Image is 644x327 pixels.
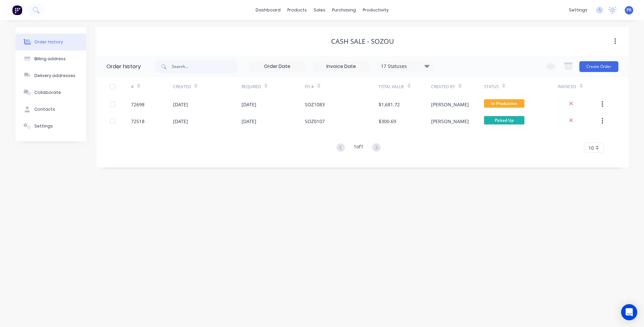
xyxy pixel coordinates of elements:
[621,304,637,320] div: Open Intercom Messenger
[331,37,394,45] div: Cash Sale - Sozou
[588,144,594,151] span: 10
[329,5,359,15] div: purchasing
[379,84,404,90] div: Total Value
[305,118,325,125] div: SOZ0107
[484,99,524,108] span: In Production
[431,84,455,90] div: Created By
[484,116,524,124] span: Picked Up
[241,84,261,90] div: Required
[241,77,305,96] div: Required
[15,84,86,101] button: Collaborate
[131,77,173,96] div: #
[626,7,632,13] span: PR
[34,89,61,96] div: Collaborate
[173,77,241,96] div: Created
[131,118,144,125] div: 72518
[173,84,191,90] div: Created
[431,118,469,125] div: [PERSON_NAME]
[172,60,238,73] input: Search...
[379,77,431,96] div: Total Value
[558,77,600,96] div: Invoiced
[34,123,53,129] div: Settings
[34,73,75,79] div: Delivery addresses
[12,5,22,15] img: Factory
[34,56,66,62] div: Billing address
[359,5,392,15] div: productivity
[313,62,369,72] input: Invoice Date
[431,77,484,96] div: Created By
[241,118,256,125] div: [DATE]
[310,5,329,15] div: sales
[379,118,396,125] div: $300.69
[305,84,314,90] div: PO #
[431,101,469,108] div: [PERSON_NAME]
[377,63,433,70] div: 17 Statuses
[484,84,499,90] div: Status
[15,34,86,50] button: Order history
[173,118,188,125] div: [DATE]
[249,62,305,72] input: Order Date
[15,101,86,118] button: Contacts
[558,84,576,90] div: Invoiced
[379,101,400,108] div: $1,681.72
[305,77,379,96] div: PO #
[131,101,144,108] div: 72698
[34,106,55,112] div: Contacts
[284,5,310,15] div: products
[106,63,141,71] div: Order history
[484,77,558,96] div: Status
[34,39,63,45] div: Order history
[15,67,86,84] button: Delivery addresses
[354,143,363,153] div: 1 of 1
[173,101,188,108] div: [DATE]
[579,61,618,72] button: Create Order
[305,101,325,108] div: SOZ1083
[15,50,86,67] button: Billing address
[131,84,134,90] div: #
[252,5,284,15] a: dashboard
[566,5,591,15] div: settings
[15,118,86,135] button: Settings
[241,101,256,108] div: [DATE]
